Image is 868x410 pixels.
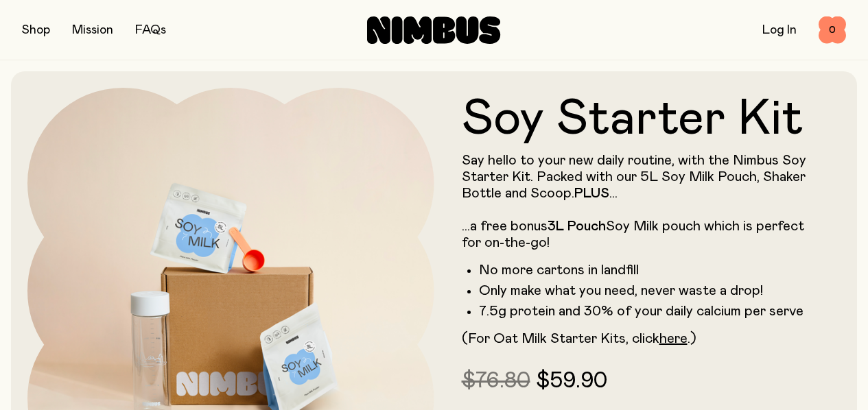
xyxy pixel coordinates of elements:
a: Mission [72,24,113,36]
button: 0 [819,16,846,44]
p: Say hello to your new daily routine, with the Nimbus Soy Starter Kit. Packed with our 5L Soy Milk... [462,152,814,251]
h1: Soy Starter Kit [462,95,814,144]
a: here [659,332,688,346]
span: $59.90 [536,370,607,392]
span: .) [688,332,696,346]
a: FAQs [135,24,166,36]
a: Log In [762,24,797,36]
span: (For Oat Milk Starter Kits, click [462,332,659,346]
li: Only make what you need, never waste a drop! [479,282,814,299]
strong: 3L [548,219,564,233]
span: $76.80 [462,370,530,392]
li: 7.5g protein and 30% of your daily calcium per serve [479,303,814,319]
li: No more cartons in landfill [479,262,814,278]
strong: PLUS [574,186,609,200]
strong: Pouch [567,219,606,233]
